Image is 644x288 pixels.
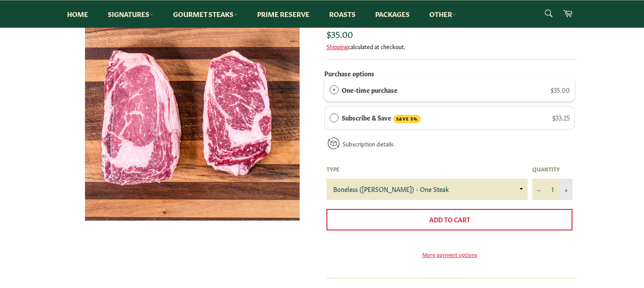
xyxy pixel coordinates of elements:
a: Signatures [99,0,162,28]
span: Add to Cart [429,215,470,224]
a: Subscription details [343,139,394,148]
div: calculated at checkout. [326,42,577,50]
a: More payment options [326,250,572,258]
label: One-time purchase [342,85,398,95]
label: Purchase options [324,69,374,78]
img: Ribeye [85,6,300,221]
span: SAVE 5% [393,115,421,123]
a: Home [58,0,97,28]
label: Quantity [532,165,572,173]
a: Roasts [320,0,364,28]
label: Subscribe & Save [342,113,421,123]
button: Add to Cart [326,209,572,230]
span: $35.00 [326,27,353,40]
span: $35.00 [551,85,570,94]
span: $33.25 [552,113,570,122]
a: Prime Reserve [248,0,318,28]
div: One-time purchase [330,85,339,95]
div: Subscribe & Save [330,113,339,122]
label: Type [326,165,528,173]
a: Packages [366,0,419,28]
a: Other [420,0,465,28]
a: Shipping [326,42,348,50]
button: Reduce item quantity by one [532,179,546,200]
button: Increase item quantity by one [559,179,572,200]
a: Gourmet Steaks [164,0,246,28]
